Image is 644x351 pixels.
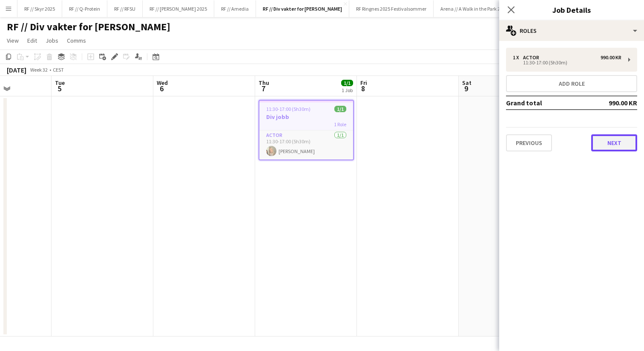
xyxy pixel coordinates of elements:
div: 990.00 KR [601,55,621,61]
span: Edit [27,37,37,44]
a: Edit [24,35,40,46]
span: 1/1 [341,80,353,86]
button: Add role [506,75,637,92]
span: Tue [55,79,65,87]
button: RF Ringnes 2025 Festivalsommer [349,0,434,17]
h3: Div jobb [259,113,353,121]
div: Actor [523,55,543,61]
div: 11:30-17:00 (5h30m) [513,61,621,65]
a: View [3,35,22,46]
button: RF // Div vakter for [PERSON_NAME] [256,0,349,17]
div: CEST [53,67,64,73]
span: 1/1 [334,106,346,112]
button: RF // Skyr 2025 [17,0,62,17]
span: 9 [461,84,471,93]
button: RF // Q-Protein [62,0,107,17]
span: Jobs [46,37,58,44]
a: Jobs [42,35,62,46]
span: 8 [359,84,367,93]
a: Comms [63,35,89,46]
button: Next [591,134,637,151]
span: 6 [155,84,168,93]
app-card-role: Actor1/111:30-17:00 (5h30m)[PERSON_NAME] [259,131,353,160]
span: Week 32 [28,67,49,73]
span: Fri [360,79,367,87]
span: 11:30-17:00 (5h30m) [266,106,310,112]
div: 1 Job [342,87,353,93]
div: Roles [499,20,644,41]
app-job-card: 11:30-17:00 (5h30m)1/1Div jobb1 RoleActor1/111:30-17:00 (5h30m)[PERSON_NAME] [259,100,354,160]
span: 5 [54,84,65,93]
button: Arena // A Walk in the Park 2025 [434,0,515,17]
span: View [7,37,19,44]
div: [DATE] [7,66,26,74]
td: 990.00 KR [584,96,637,110]
button: Previous [506,134,552,151]
span: Sat [462,79,471,87]
button: RF // RFSU [107,0,143,17]
span: Comms [67,37,86,44]
span: Thu [259,79,269,87]
button: RF // [PERSON_NAME] 2025 [143,0,214,17]
button: RF // Amedia [214,0,256,17]
span: Wed [157,79,168,87]
h3: Job Details [499,4,644,15]
td: Grand total [506,96,584,110]
span: 1 Role [334,121,346,128]
span: 7 [257,84,269,93]
div: 1 x [513,55,523,61]
h1: RF // Div vakter for [PERSON_NAME] [7,20,170,33]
